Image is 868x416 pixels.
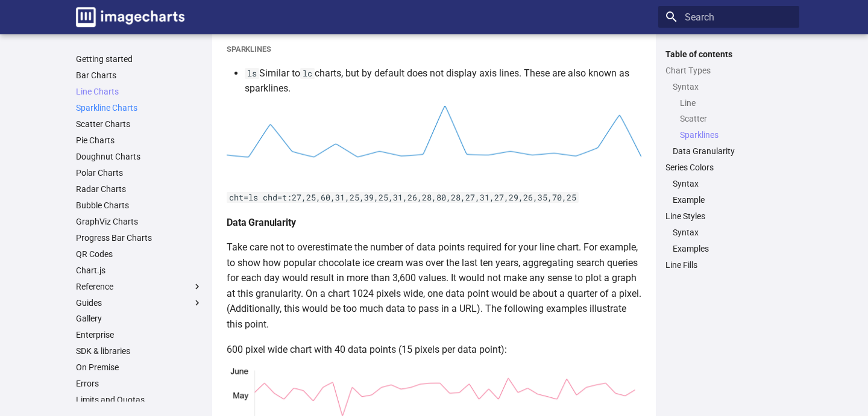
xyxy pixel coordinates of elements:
[300,68,315,79] code: lc
[665,259,792,270] a: Line Fills
[76,281,203,292] label: Reference
[673,81,792,92] a: Syntax
[76,249,203,259] a: QR Codes
[227,192,579,203] code: cht=ls chd=t:27,25,60,31,25,39,25,31,26,28,80,28,27,31,27,29,26,35,70,25
[665,65,792,76] a: Chart Types
[227,342,641,358] p: 600 pixel wide chart with 40 data points (15 pixels per data point):
[76,232,203,243] a: Progress Bar Charts
[76,378,203,389] a: Errors
[71,2,189,32] a: Image-Charts documentation
[665,227,792,254] nav: Line Styles
[665,81,792,157] nav: Chart Types
[658,6,799,28] input: Search
[76,7,184,27] img: logo
[76,346,203,356] a: SDK & libraries
[76,200,203,211] a: Bubble Charts
[658,49,799,60] label: Table of contents
[673,98,792,141] nav: Syntax
[76,54,203,64] a: Getting started
[665,211,792,222] a: Line Styles
[76,216,203,227] a: GraphViz Charts
[76,329,203,340] a: Enterprise
[76,151,203,162] a: Doughnut Charts
[227,106,641,180] img: chart
[76,86,203,97] a: Line Charts
[665,162,792,173] a: Series Colors
[227,215,641,231] h4: Data Granularity
[76,119,203,129] a: Scatter Charts
[76,313,203,324] a: Gallery
[680,98,792,108] a: Line
[76,394,203,405] a: Limits and Quotas
[673,178,792,189] a: Syntax
[673,194,792,205] a: Example
[680,113,792,124] a: Scatter
[76,362,203,373] a: On Premise
[673,146,792,157] a: Data Granularity
[680,129,792,140] a: Sparklines
[227,240,641,332] p: Take care not to overestimate the number of data points required for your line chart. For example...
[76,135,203,146] a: Pie Charts
[673,243,792,254] a: Examples
[245,66,641,96] li: Similar to charts, but by default does not display axis lines. These are also known as sparklines.
[76,265,203,276] a: Chart.js
[673,227,792,238] a: Syntax
[227,43,641,55] h5: Sparklines
[76,297,203,308] label: Guides
[245,68,259,79] code: ls
[658,49,799,270] nav: Table of contents
[76,167,203,178] a: Polar Charts
[76,70,203,81] a: Bar Charts
[665,178,792,205] nav: Series Colors
[76,184,203,194] a: Radar Charts
[76,102,203,113] a: Sparkline Charts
